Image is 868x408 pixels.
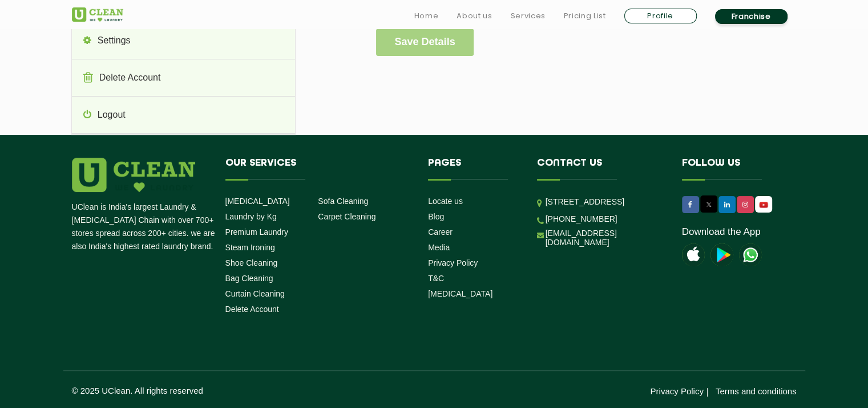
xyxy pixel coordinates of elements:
[72,97,295,134] a: Logout
[72,386,434,395] p: © 2025 UClean. All rights reserved
[225,274,273,283] a: Bag Cleaning
[428,212,444,221] a: Blog
[428,227,453,237] a: Career
[710,243,733,266] img: playstoreicon.png
[318,212,376,221] a: Carpet Cleaning
[428,197,463,206] a: Locate us
[682,243,705,266] img: apple-icon.png
[225,305,279,314] a: Delete Account
[225,258,278,267] a: Shoe Cleaning
[225,227,289,237] a: Premium Laundry
[414,9,439,23] a: Home
[546,229,665,247] a: [EMAIL_ADDRESS][DOMAIN_NAME]
[318,197,368,206] a: Sofa Cleaning
[225,212,277,221] a: Laundry by Kg
[428,158,520,179] h4: Pages
[72,60,295,97] a: Delete Account
[225,158,411,179] h4: Our Services
[225,289,285,298] a: Curtain Cleaning
[376,29,474,56] button: Save Details
[546,214,617,223] a: [PHONE_NUMBER]
[457,9,492,23] a: About us
[650,386,703,396] a: Privacy Policy
[428,243,450,252] a: Media
[225,197,290,206] a: [MEDICAL_DATA]
[72,158,195,192] img: logo.png
[756,199,771,211] img: UClean Laundry and Dry Cleaning
[624,9,697,23] a: Profile
[715,9,788,24] a: Franchise
[72,201,217,253] p: UClean is India's largest Laundry & [MEDICAL_DATA] Chain with over 700+ stores spread across 200+...
[739,243,762,266] img: UClean Laundry and Dry Cleaning
[428,289,492,298] a: [MEDICAL_DATA]
[716,386,797,396] a: Terms and conditions
[510,9,545,23] a: Services
[225,243,275,252] a: Steam Ironing
[546,195,665,209] p: [STREET_ADDRESS]
[72,23,295,59] a: Settings
[564,9,606,23] a: Pricing List
[428,274,444,283] a: T&C
[682,158,782,179] h4: Follow us
[72,7,123,22] img: UClean Laundry and Dry Cleaning
[682,226,761,238] a: Download the App
[428,258,478,267] a: Privacy Policy
[537,158,665,179] h4: Contact us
